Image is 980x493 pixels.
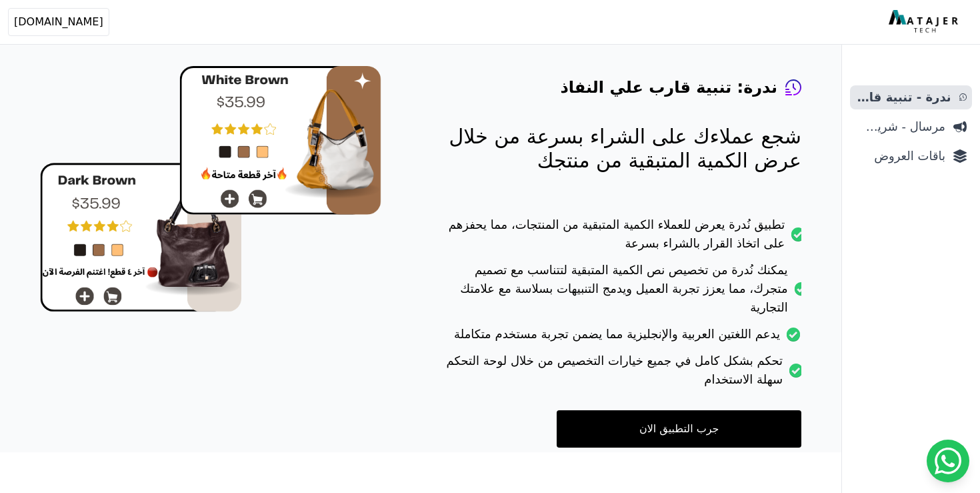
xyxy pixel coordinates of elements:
[560,77,777,98] h4: ندرة: تنبية قارب علي النفاذ
[435,352,801,397] li: تحكم بشكل كامل في جميع خيارات التخصيص من خلال لوحة التحكم سهلة الاستخدام
[8,8,109,36] button: [DOMAIN_NAME]
[435,261,801,325] li: يمكنك نُدرة من تخصيص نص الكمية المتبقية لتتناسب مع تصميم متجرك، مما يعزز تجربة العميل ويدمج التنب...
[855,88,951,107] span: ندرة - تنبية قارب علي النفاذ
[855,117,945,136] span: مرسال - شريط دعاية
[40,66,381,312] img: hero
[435,325,801,352] li: يدعم اللغتين العربية والإنجليزية مما يضمن تجربة مستخدم متكاملة
[855,147,945,165] span: باقات العروض
[14,14,103,30] span: [DOMAIN_NAME]
[889,10,961,34] img: MatajerTech Logo
[557,410,801,448] a: جرب التطبيق الان
[435,125,801,173] p: شجع عملاءك على الشراء بسرعة من خلال عرض الكمية المتبقية من منتجك
[435,215,801,261] li: تطبيق نُدرة يعرض للعملاء الكمية المتبقية من المنتجات، مما يحفزهم على اتخاذ القرار بالشراء بسرعة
